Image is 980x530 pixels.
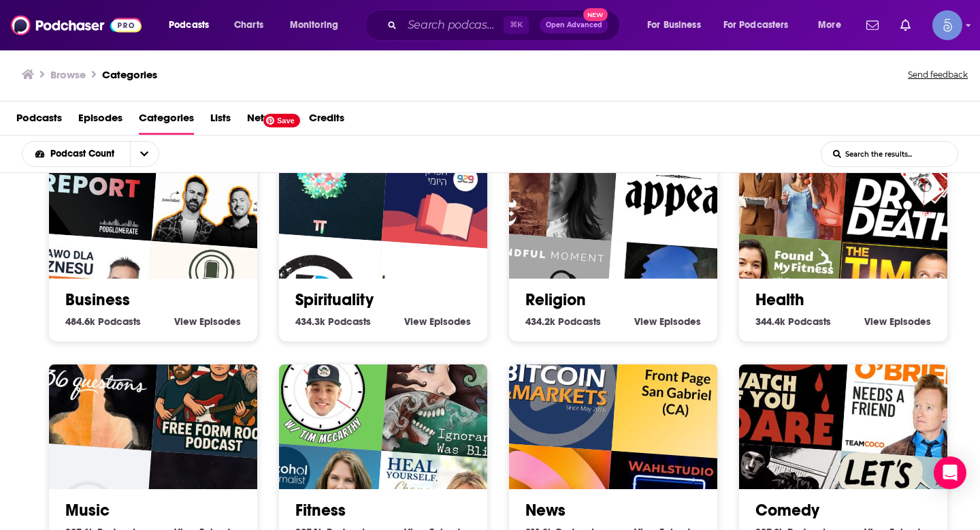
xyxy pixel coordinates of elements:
[16,107,62,135] a: Podcasts
[257,317,390,451] img: 20TIMinutes: A Mental Health Podcast
[65,315,141,328] a: 484.6k Business Podcasts
[295,315,325,328] span: 434.3k
[540,17,608,33] button: Open AdvancedNew
[525,315,601,328] a: 434.2k Religion Podcasts
[98,315,141,328] span: Podcasts
[932,10,962,40] img: User Profile
[295,315,371,328] a: 434.3k Spirituality Podcasts
[257,108,390,241] img: The Creation Stories
[504,16,529,34] span: ⌘ K
[65,500,110,520] a: Music
[808,14,858,36] button: open menu
[65,315,95,328] span: 484.6k
[861,14,884,37] a: Show notifications dropdown
[612,326,745,460] img: Front Page San Gabriel (CA)
[717,317,850,451] img: Watch If You Dare
[755,500,819,520] a: Comedy
[525,315,555,328] span: 434.2k
[717,108,850,241] img: Your Mom & Dad
[429,315,471,328] span: Episodes
[638,14,718,36] button: open menu
[174,315,241,328] a: View Business Episodes
[487,108,620,241] img: Caliphate
[558,315,601,328] span: Podcasts
[11,12,142,38] img: Podchaser - Follow, Share and Rate Podcasts
[382,326,515,460] img: Ignorance Was Bliss
[715,14,808,36] button: open menu
[932,10,962,40] span: Logged in as Spiral5-G1
[78,107,122,135] a: Episodes
[402,14,504,36] input: Search podcasts, credits, & more...
[247,107,293,135] a: Networks
[934,456,966,489] div: Open Intercom Messenger
[199,315,241,328] span: Episodes
[487,317,620,451] img: Bitcoin & Markets
[889,315,931,328] span: Episodes
[842,326,975,460] img: Conan O’Brien Needs A Friend
[932,10,962,40] button: Show profile menu
[634,315,657,328] span: View
[583,8,608,21] span: New
[723,16,789,35] span: For Podcasters
[404,315,427,328] span: View
[280,14,356,36] button: open menu
[378,10,633,41] div: Search podcasts, credits, & more...
[22,149,130,159] button: open menu
[210,107,231,135] a: Lists
[174,315,197,328] span: View
[755,315,785,328] span: 344.4k
[788,315,831,328] span: Podcasts
[634,315,701,328] a: View Religion Episodes
[647,16,701,35] span: For Business
[50,149,119,159] span: Podcast Count
[818,16,841,35] span: More
[159,14,227,36] button: open menu
[612,116,745,250] img: Black Mass Appeal: Modern Satanism for the Masses
[755,315,831,328] a: 344.4k Health Podcasts
[152,326,285,460] img: Free Form Rock Podcast
[50,68,86,81] h3: Browse
[263,114,300,127] span: Save
[234,16,263,35] span: Charts
[22,141,180,167] h2: Choose List sort
[169,16,209,35] span: Podcasts
[27,108,160,241] img: Daily Crypto Report
[139,107,194,135] a: Categories
[895,14,916,37] a: Show notifications dropdown
[295,290,374,310] a: Spirituality
[659,315,701,328] span: Episodes
[755,290,804,310] a: Health
[525,290,586,310] a: Religion
[309,107,344,135] a: Credits
[295,500,346,520] a: Fitness
[27,317,160,451] img: 36 Questions – The Podcast Musical
[152,116,285,250] img: Energizing Bitcoin & Ai
[102,68,157,81] a: Categories
[525,500,566,520] a: News
[404,315,471,328] a: View Spirituality Episodes
[130,142,159,166] button: open menu
[382,116,515,250] img: כתובים - מבית 929
[842,116,975,250] img: Dr. Death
